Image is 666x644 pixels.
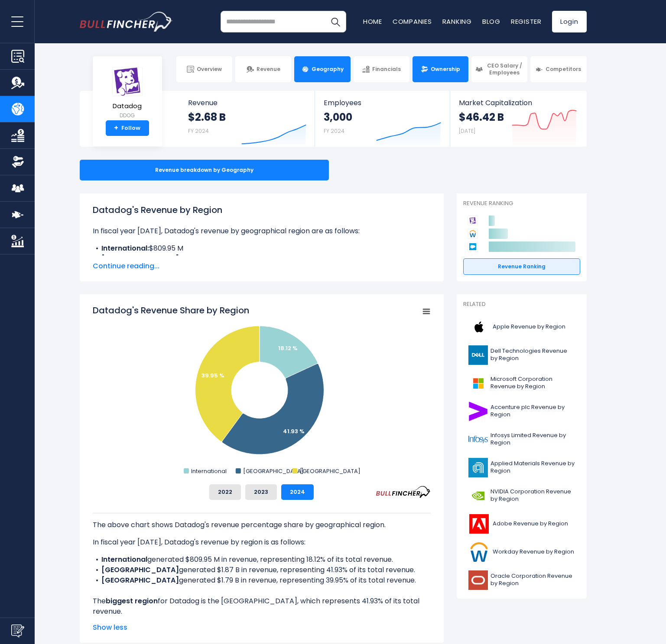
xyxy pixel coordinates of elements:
[106,596,158,606] b: biggest region
[114,124,118,132] strong: +
[468,317,490,337] img: AAPL logo
[468,374,488,393] img: MSFT logo
[463,343,580,367] a: Dell Technologies Revenue by Region
[93,537,431,547] p: In fiscal year [DATE], Datadog's revenue by region is as follows:
[93,304,249,316] tspan: Datadog's Revenue Share by Region
[101,565,179,575] b: [GEOGRAPHIC_DATA]
[463,399,580,423] a: Accenture plc Revenue by Region
[459,127,475,135] small: [DATE]
[191,467,227,475] text: International
[93,243,431,254] li: $809.95 M
[106,120,149,136] a: +Follow
[491,460,575,475] span: Applied Materials Revenue by Region
[413,56,468,82] a: Ownership
[468,430,488,449] img: INFY logo
[552,11,587,32] a: Login
[197,66,222,73] span: Overview
[482,17,500,26] a: Blog
[201,371,224,380] text: 39.95 %
[468,514,490,534] img: ADBE logo
[491,376,575,390] span: Microsoft Corporation Revenue by Region
[188,127,209,135] small: FY 2024
[463,428,580,451] a: Infosys Limited Revenue by Region
[442,17,472,26] a: Ranking
[459,99,577,107] span: Market Capitalization
[312,66,344,73] span: Geography
[468,241,478,252] img: Salesforce competitors logo
[354,56,409,82] a: Financials
[101,575,179,585] b: [GEOGRAPHIC_DATA]
[315,91,450,147] a: Employees 3,000 FY 2024
[324,127,344,135] small: FY 2024
[463,484,580,508] a: NVIDIA Corporation Revenue by Region
[80,12,173,32] a: Go to homepage
[294,56,350,82] a: Geography
[93,203,431,216] h1: Datadog's Revenue by Region
[463,371,580,395] a: Microsoft Corporation Revenue by Region
[468,345,488,365] img: DELL logo
[93,226,431,236] p: In fiscal year [DATE], Datadog's revenue by geographical region are as follows:
[463,456,580,480] a: Applied Materials Revenue by Region
[93,575,431,586] li: generated $1.79 B in revenue, representing 39.95% of its total revenue.
[278,344,298,352] text: 18.12 %
[372,66,401,73] span: Financials
[363,17,382,26] a: Home
[324,110,352,124] strong: 3,000
[245,484,277,500] button: 2023
[283,427,305,435] text: 41.93 %
[491,348,575,362] span: Dell Technologies Revenue by Region
[450,91,585,147] a: Market Capitalization $46.42 B [DATE]
[112,103,143,110] span: Datadog
[468,229,478,239] img: Workday competitors logo
[485,62,523,76] span: CEO Salary / Employees
[93,520,431,530] p: The above chart shows Datadog's revenue percentage share by geographical region.
[491,573,575,587] span: Oracle Corporation Revenue by Region
[546,66,581,73] span: Competitors
[463,258,580,275] a: Revenue Ranking
[11,155,24,168] img: Ownership
[468,402,488,421] img: ACN logo
[468,486,488,506] img: NVDA logo
[209,484,241,500] button: 2022
[324,99,441,107] span: Employees
[93,304,431,477] svg: Datadog's Revenue Share by Region
[80,160,329,180] div: Revenue breakdown by Geography
[281,484,314,500] button: 2024
[468,458,488,477] img: AMAT logo
[93,565,431,575] li: generated $1.87 B in revenue, representing 41.93% of its total revenue.
[459,110,504,124] strong: $46.42 B
[468,542,490,562] img: WDAY logo
[491,404,575,419] span: Accenture plc Revenue by Region
[463,301,580,308] p: Related
[299,467,360,475] text: [GEOGRAPHIC_DATA]
[112,67,143,121] a: Datadog DDOG
[93,254,431,264] li: $1.87 B
[491,432,575,447] span: Infosys Limited Revenue by Region
[493,548,574,556] span: Workday Revenue by Region
[463,540,580,564] a: Workday Revenue by Region
[188,110,226,124] strong: $2.68 B
[491,488,575,503] span: NVIDIA Corporation Revenue by Region
[431,66,460,73] span: Ownership
[93,622,431,633] span: Show less
[243,467,303,475] text: [GEOGRAPHIC_DATA]
[468,570,488,590] img: ORCL logo
[188,99,306,107] span: Revenue
[325,11,346,32] button: Search
[179,91,315,147] a: Revenue $2.68 B FY 2024
[471,56,527,82] a: CEO Salary / Employees
[393,17,432,26] a: Companies
[101,254,181,264] b: [GEOGRAPHIC_DATA]:
[176,56,232,82] a: Overview
[463,200,580,207] p: Revenue Ranking
[463,315,580,339] a: Apple Revenue by Region
[468,216,478,226] img: Datadog competitors logo
[101,554,147,564] b: International
[257,66,280,73] span: Revenue
[463,568,580,592] a: Oracle Corporation Revenue by Region
[93,261,431,271] span: Continue reading...
[101,243,149,253] b: International:
[112,112,143,119] small: DDOG
[93,554,431,565] li: generated $809.95 M in revenue, representing 18.12% of its total revenue.
[463,512,580,536] a: Adobe Revenue by Region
